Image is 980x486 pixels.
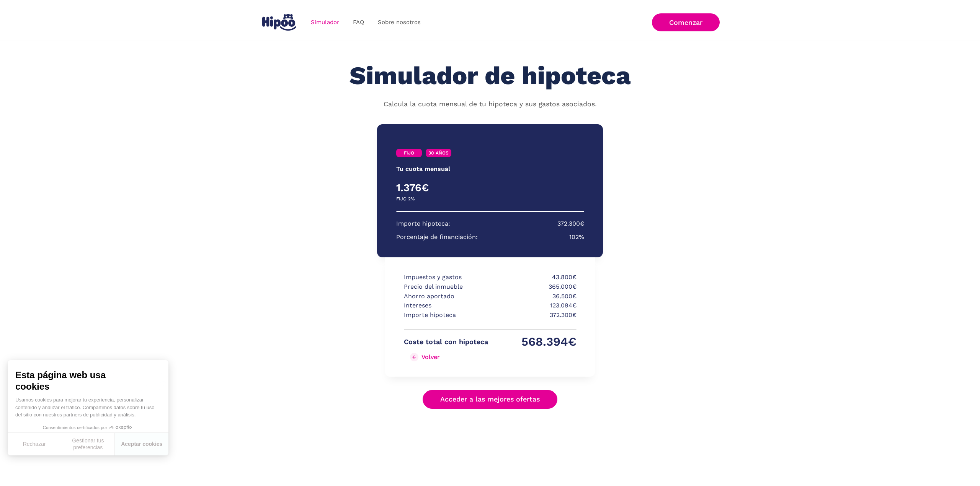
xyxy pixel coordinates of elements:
p: Intereses [404,301,488,310]
a: Comenzar [652,13,720,31]
p: Ahorro aportado [404,292,488,301]
p: 372.300€ [492,310,577,320]
a: Simulador [304,15,346,30]
a: 30 AÑOS [426,149,451,157]
p: 372.300€ [557,219,584,229]
p: 102% [569,232,584,242]
p: Porcentaje de financiación: [396,232,478,242]
a: Acceder a las mejores ofertas [423,390,557,409]
p: Importe hipoteca: [396,219,450,229]
p: Tu cuota mensual [396,164,450,174]
h4: 1.376€ [396,181,490,194]
div: Simulador Form success [318,117,662,424]
a: FAQ [346,15,371,30]
p: 365.000€ [492,282,577,292]
p: 43.800€ [492,273,577,282]
a: Sobre nosotros [371,15,428,30]
p: FIJO 2% [396,194,415,204]
p: 36.500€ [492,292,577,301]
p: 123.094€ [492,301,577,310]
a: Volver [404,351,488,363]
div: Volver [421,353,440,361]
a: FIJO [396,149,422,157]
p: Calcula la cuota mensual de tu hipoteca y sus gastos asociados. [384,99,597,109]
p: Precio del inmueble [404,282,488,292]
p: Coste total con hipoteca [404,337,488,347]
p: Impuestos y gastos [404,273,488,282]
p: Importe hipoteca [404,310,488,320]
p: 568.394€ [492,337,577,347]
a: home [260,11,298,34]
h1: Simulador de hipoteca [350,62,630,90]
